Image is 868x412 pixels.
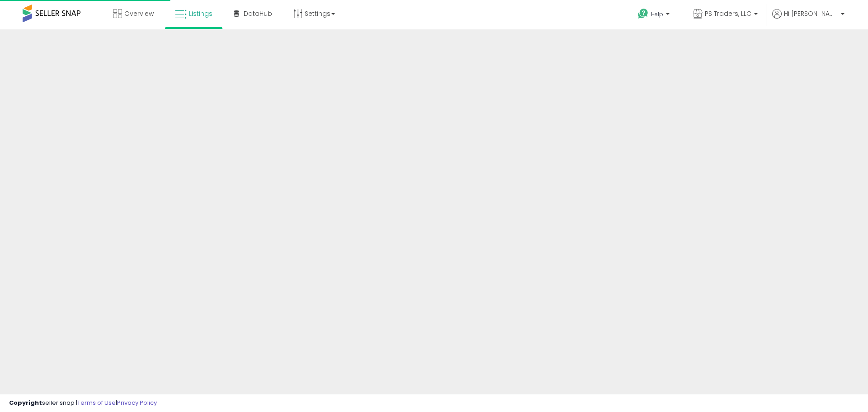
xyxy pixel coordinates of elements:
div: seller snap | | [9,399,157,407]
i: Get Help [637,8,649,19]
strong: Copyright [9,398,42,407]
a: Terms of Use [77,398,116,407]
span: Overview [124,9,154,18]
a: Help [631,1,679,29]
span: PS Traders, LLC [705,9,751,18]
span: Hi [PERSON_NAME] [784,9,838,18]
span: Help [651,10,663,18]
a: Privacy Policy [117,398,157,407]
span: Listings [189,9,212,18]
span: DataHub [244,9,272,18]
a: Hi [PERSON_NAME] [772,9,844,29]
